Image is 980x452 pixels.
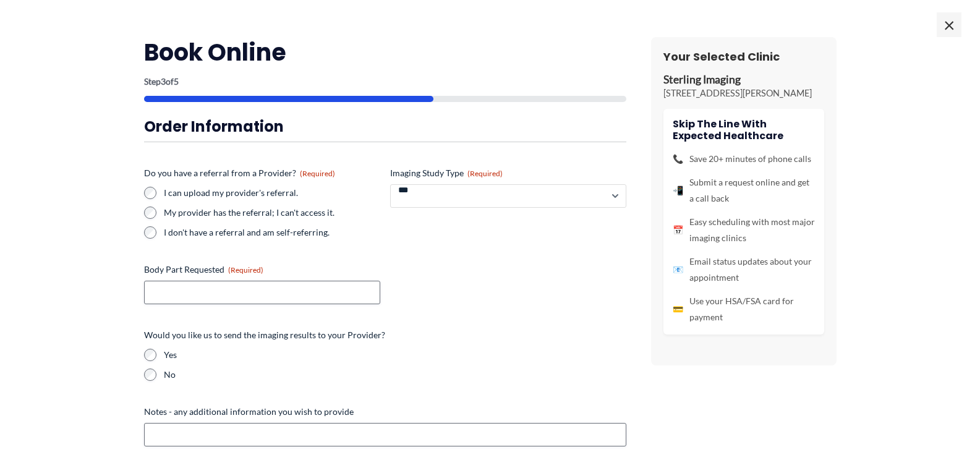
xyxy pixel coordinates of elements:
[663,49,824,64] h3: Your Selected Clinic
[164,187,380,199] label: I can upload my provider's referral.
[673,301,683,317] span: 💳
[144,167,335,179] legend: Do you have a referral from a Provider?
[228,265,263,275] span: (Required)
[673,254,815,286] li: Email status updates about your appointment
[673,214,815,246] li: Easy scheduling with most major imaging clinics
[161,76,166,87] span: 3
[164,207,380,219] label: My provider has the referral; I can't access it.
[673,182,683,198] span: 📲
[673,262,683,278] span: 📧
[164,369,626,381] label: No
[673,151,815,167] li: Save 20+ minutes of phone calls
[144,406,626,418] label: Notes - any additional information you wish to provide
[663,73,824,87] p: Sterling Imaging
[937,12,961,37] span: ×
[390,167,626,179] label: Imaging Study Type
[673,174,815,207] li: Submit a request online and get a call back
[144,77,626,86] p: Step of
[467,169,503,178] span: (Required)
[673,222,683,238] span: 📅
[144,263,380,276] label: Body Part Requested
[673,151,683,167] span: 📞
[144,37,626,67] h2: Book Online
[673,293,815,325] li: Use your HSA/FSA card for payment
[300,169,335,178] span: (Required)
[144,117,626,136] h3: Order Information
[164,349,626,361] label: Yes
[673,118,815,142] h4: Skip the line with Expected Healthcare
[174,76,179,87] span: 5
[663,87,824,100] p: [STREET_ADDRESS][PERSON_NAME]
[144,329,385,341] legend: Would you like us to send the imaging results to your Provider?
[164,226,380,239] label: I don't have a referral and am self-referring.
